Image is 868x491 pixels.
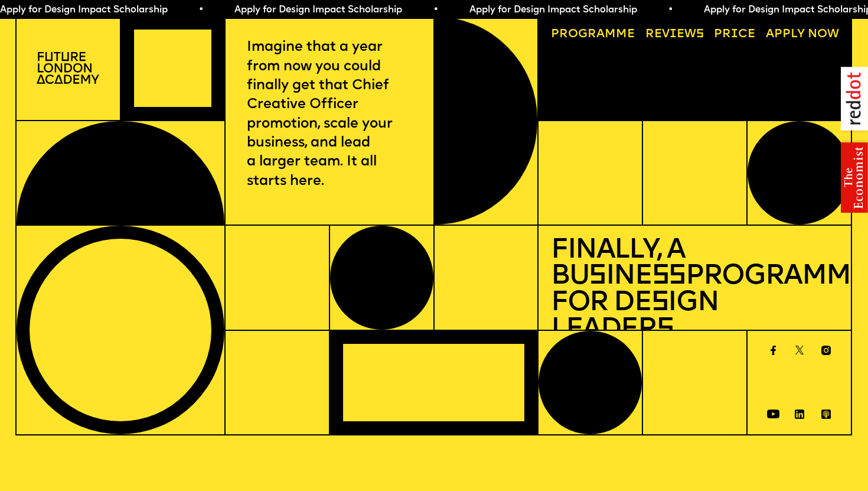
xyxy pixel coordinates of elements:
[247,38,412,191] p: Imagine that a year from now you could finally get that Chief Creative Officer promotion, scale y...
[668,5,673,15] span: •
[551,238,839,344] h1: Finally, a Bu ine Programme for De ign Leader
[652,263,686,291] span: ss
[639,22,709,47] a: Reviews
[589,263,606,291] span: s
[760,22,845,47] a: Apply now
[198,5,204,15] span: •
[651,290,668,317] span: s
[708,22,761,47] a: Price
[433,5,438,15] span: •
[596,28,605,40] span: a
[657,316,674,344] span: s
[766,28,774,40] span: A
[545,22,641,47] a: Programme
